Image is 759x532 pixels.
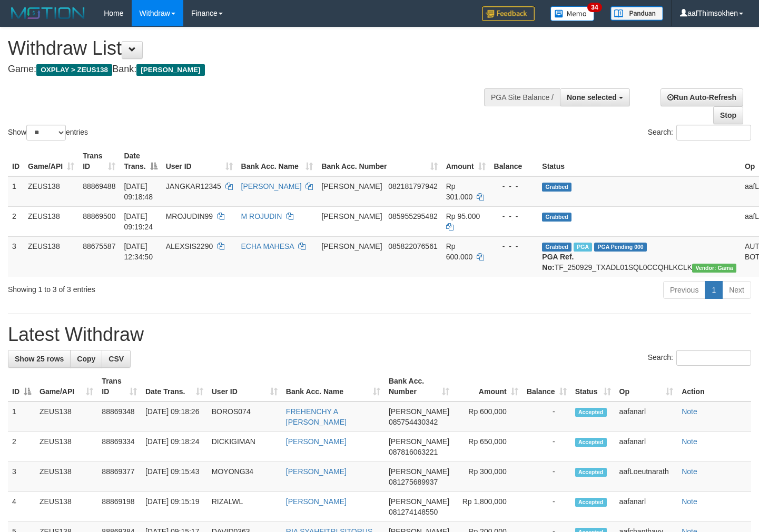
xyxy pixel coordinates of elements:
span: Copy 081274148550 to clipboard [389,508,438,516]
span: ALEXSIS2290 [166,242,213,250]
span: Grabbed [542,183,571,192]
th: Trans ID: activate to sort column ascending [97,372,141,401]
th: Op: activate to sort column ascending [615,372,678,401]
span: [PERSON_NAME] [321,212,382,220]
td: 1 [8,401,35,432]
span: 88869500 [83,212,115,220]
td: RIZALWL [208,492,282,522]
td: - [523,462,571,492]
td: Rp 600,000 [454,401,523,432]
td: ZEUS138 [35,432,97,462]
th: Status [538,146,741,176]
span: Copy 085822076561 to clipboard [388,242,437,250]
span: Copy [77,355,95,363]
a: Note [682,497,697,506]
label: Search: [648,125,751,140]
div: - - - [494,211,534,222]
td: aafanarl [615,432,678,462]
span: [PERSON_NAME] [389,437,449,446]
td: aafLoeutnarath [615,462,678,492]
span: OXPLAY > ZEUS138 [36,64,112,76]
th: ID [8,146,24,176]
th: Game/API: activate to sort column ascending [24,146,78,176]
td: [DATE] 09:15:19 [141,492,208,522]
a: Next [722,281,751,299]
span: Accepted [575,408,607,417]
td: ZEUS138 [24,206,78,236]
span: Show 25 rows [15,355,64,363]
span: Grabbed [542,213,571,222]
a: [PERSON_NAME] [286,437,347,446]
h4: Game: Bank: [8,64,496,75]
td: aafanarl [615,492,678,522]
div: - - - [494,241,534,252]
b: PGA Ref. No: [542,253,574,272]
td: 2 [8,206,24,236]
span: [DATE] 09:18:48 [124,182,153,201]
a: M ROJUDIN [241,212,282,220]
span: Rp 301.000 [446,182,473,201]
td: 88869377 [97,462,141,492]
span: Copy 081275689937 to clipboard [389,478,438,486]
td: MOYONG34 [208,462,282,492]
th: Bank Acc. Number: activate to sort column ascending [317,146,441,176]
td: - [523,432,571,462]
td: 3 [8,462,35,492]
a: [PERSON_NAME] [241,182,302,190]
a: Note [682,467,697,476]
td: 2 [8,432,35,462]
td: 88869348 [97,401,141,432]
th: Action [677,372,751,401]
a: [PERSON_NAME] [286,467,347,476]
span: PGA Pending [594,243,647,252]
span: Copy 082181797942 to clipboard [388,182,437,190]
td: - [523,492,571,522]
th: Bank Acc. Name: activate to sort column ascending [237,146,318,176]
span: [PERSON_NAME] [321,242,382,250]
img: panduan.png [610,6,663,21]
a: Note [682,407,697,416]
img: Button%20Memo.svg [550,6,595,21]
span: Marked by aafpengsreynich [574,243,592,252]
td: ZEUS138 [35,462,97,492]
span: [DATE] 09:19:24 [124,212,153,231]
label: Show entries [8,125,88,140]
label: Search: [648,350,751,366]
span: 88869488 [83,182,115,190]
td: Rp 1,800,000 [454,492,523,522]
span: [PERSON_NAME] [389,497,449,506]
a: [PERSON_NAME] [286,497,347,506]
span: Vendor URL: https://trx31.1velocity.biz [692,264,736,273]
a: Note [682,437,697,446]
td: aafanarl [615,401,678,432]
span: None selected [567,93,617,102]
td: TF_250929_TXADL01SQL0CCQHLKCLK [538,236,741,277]
th: Bank Acc. Number: activate to sort column ascending [385,372,454,401]
a: Stop [713,106,743,124]
h1: Withdraw List [8,38,496,59]
td: 4 [8,492,35,522]
span: Copy 085955295482 to clipboard [388,212,437,220]
a: Show 25 rows [8,350,71,368]
td: 1 [8,176,24,207]
a: FREHENCHY A [PERSON_NAME] [286,407,347,426]
div: PGA Site Balance / [484,88,560,106]
input: Search: [676,350,751,366]
span: [PERSON_NAME] [389,407,449,416]
span: 34 [587,3,602,12]
img: Feedback.jpg [482,6,535,21]
span: [DATE] 12:34:50 [124,242,153,261]
span: 88675587 [83,242,115,250]
th: Balance [490,146,538,176]
th: Trans ID: activate to sort column ascending [78,146,120,176]
span: JANGKAR12345 [166,182,221,190]
td: [DATE] 09:18:24 [141,432,208,462]
button: None selected [560,88,630,106]
span: Grabbed [542,243,571,252]
td: ZEUS138 [35,401,97,432]
a: CSV [102,350,131,368]
span: Copy 087816063221 to clipboard [389,448,438,456]
th: User ID: activate to sort column ascending [162,146,237,176]
td: Rp 650,000 [454,432,523,462]
td: BOROS074 [208,401,282,432]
